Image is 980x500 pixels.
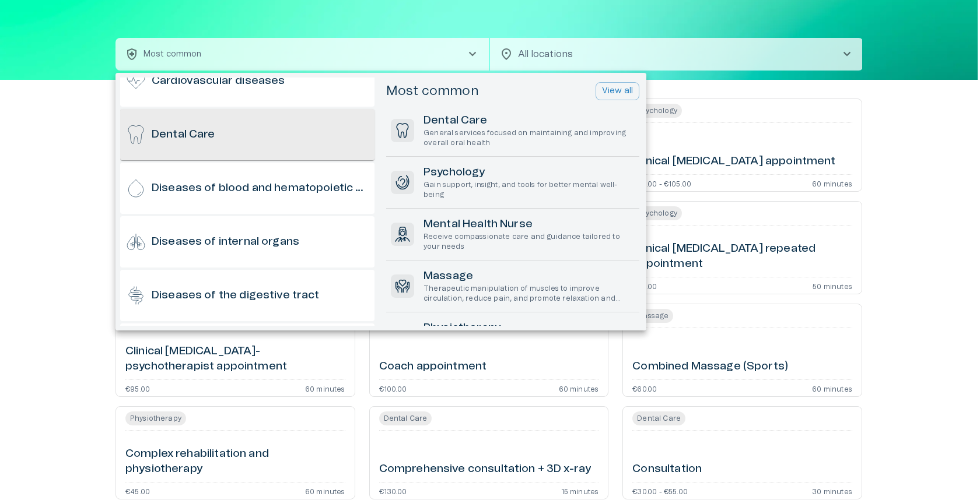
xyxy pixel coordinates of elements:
h5: Most common [386,83,479,100]
h6: Psychology [423,165,635,181]
p: Therapeutic manipulation of muscles to improve circulation, reduce pain, and promote relaxation a... [423,284,635,304]
p: View all [602,85,633,97]
h6: Diseases of internal organs [152,234,299,250]
h6: Dental Care [152,127,215,143]
h6: Massage [423,269,635,284]
p: Receive compassionate care and guidance tailored to your needs [423,232,635,252]
h6: Diseases of blood and hematopoietic organs [152,181,370,196]
p: General services focused on maintaining and improving overall oral health [423,128,635,148]
h6: Mental Health Nurse [423,217,635,233]
h6: Dental Care [423,113,635,129]
h6: Diseases of the digestive tract [152,288,320,304]
h6: Cardiovascular diseases [152,73,285,89]
h6: Physiotherapy [423,321,635,336]
button: View all [596,82,639,100]
p: Gain support, insight, and tools for better mental well-being [423,180,635,200]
